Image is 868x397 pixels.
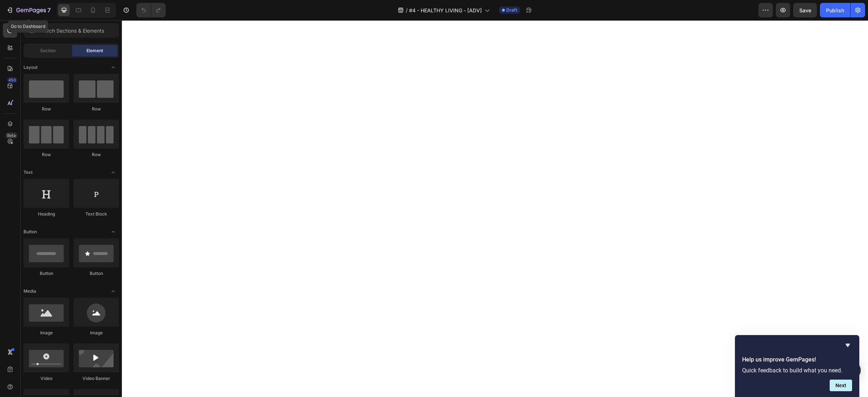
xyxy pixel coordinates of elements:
[73,151,119,158] div: Row
[24,169,33,176] span: Text
[5,133,17,138] div: Beta
[24,23,119,38] input: Search Sections & Elements
[742,367,852,374] p: Quick feedback to build what you need.
[40,47,56,54] span: Section
[73,211,119,217] div: Text Block
[406,7,408,14] span: /
[107,226,119,238] span: Toggle open
[24,270,69,277] div: Button
[73,330,119,336] div: Image
[73,270,119,277] div: Button
[830,380,852,391] button: Next question
[73,106,119,112] div: Row
[3,3,54,17] button: 7
[73,375,119,382] div: Video Banner
[47,6,51,14] p: 7
[793,3,817,17] button: Save
[107,62,119,73] span: Toggle open
[86,47,103,54] span: Element
[742,341,852,391] div: Help us improve GemPages!
[826,7,844,14] div: Publish
[24,151,69,158] div: Row
[409,7,482,14] span: #4 - HEALTHY LIVING - [ADV]
[24,64,38,71] span: Layout
[799,7,811,13] span: Save
[107,167,119,178] span: Toggle open
[7,77,17,83] div: 450
[506,7,517,13] span: Draft
[820,3,850,17] button: Publish
[24,229,37,235] span: Button
[24,330,69,336] div: Image
[107,285,119,297] span: Toggle open
[136,3,166,17] div: Undo/Redo
[24,288,36,294] span: Media
[24,211,69,217] div: Heading
[24,375,69,382] div: Video
[122,20,868,397] iframe: Design area
[843,341,852,350] button: Hide survey
[742,355,852,364] h2: Help us improve GemPages!
[24,106,69,112] div: Row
